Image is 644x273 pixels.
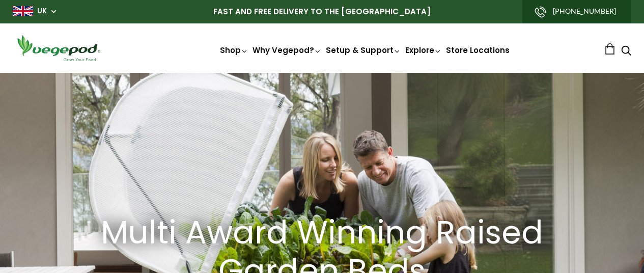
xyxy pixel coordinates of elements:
[621,46,631,57] a: Search
[253,45,322,56] a: Why Vegepod?
[13,34,104,63] img: Vegepod
[37,6,47,16] a: UK
[13,6,33,16] img: gb_large.png
[446,45,510,56] a: Store Locations
[405,45,442,56] a: Explore
[220,45,248,56] a: Shop
[326,45,401,56] a: Setup & Support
